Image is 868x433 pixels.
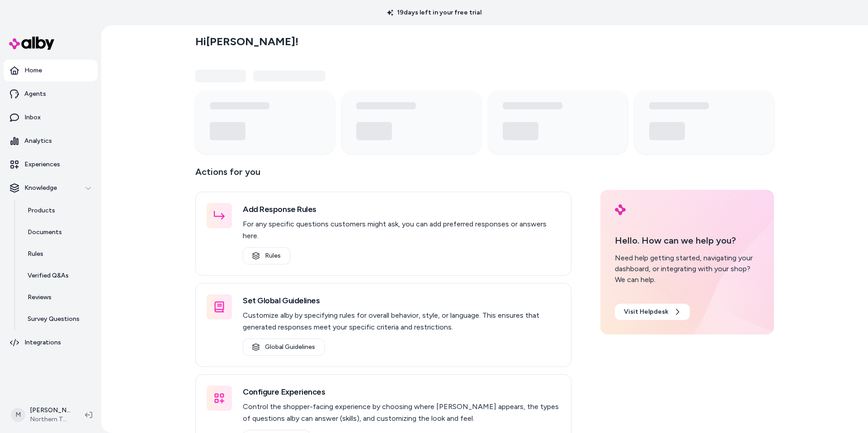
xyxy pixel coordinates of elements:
[24,338,61,347] p: Integrations
[19,287,98,308] a: Reviews
[19,265,98,287] a: Verified Q&As
[30,415,71,424] span: Northern Tool
[4,60,98,81] a: Home
[4,177,98,199] button: Knowledge
[195,35,298,48] h2: Hi [PERSON_NAME] !
[24,113,41,122] p: Inbox
[615,234,759,247] p: Hello. How can we help you?
[243,203,560,216] h3: Add Response Rules
[28,249,43,259] p: Rules
[243,294,560,307] h3: Set Global Guidelines
[30,406,71,415] p: [PERSON_NAME]
[28,228,62,237] p: Documents
[24,136,52,146] p: Analytics
[5,400,78,429] button: M[PERSON_NAME]Northern Tool
[28,315,80,324] p: Survey Questions
[28,293,52,302] p: Reviews
[24,160,60,169] p: Experiences
[24,66,42,75] p: Home
[243,401,560,424] p: Control the shopper-facing experience by choosing where [PERSON_NAME] appears, the types of quest...
[11,408,25,422] span: M
[243,247,290,264] a: Rules
[4,107,98,128] a: Inbox
[4,154,98,175] a: Experiences
[19,221,98,243] a: Documents
[4,130,98,152] a: Analytics
[24,184,57,193] p: Knowledge
[243,386,560,398] h3: Configure Experiences
[28,206,55,215] p: Products
[9,37,54,50] img: alby Logo
[243,339,325,356] a: Global Guidelines
[615,304,690,320] a: Visit Helpdesk
[19,308,98,330] a: Survey Questions
[24,89,46,99] p: Agents
[4,332,98,353] a: Integrations
[4,83,98,105] a: Agents
[19,243,98,265] a: Rules
[615,204,626,215] img: alby Logo
[615,253,759,285] div: Need help getting started, navigating your dashboard, or integrating with your shop? We can help.
[195,165,571,186] p: Actions for you
[19,200,98,221] a: Products
[382,8,487,17] p: 19 days left in your free trial
[243,218,560,242] p: For any specific questions customers might ask, you can add preferred responses or answers here.
[243,310,560,333] p: Customize alby by specifying rules for overall behavior, style, or language. This ensures that ge...
[28,271,69,280] p: Verified Q&As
